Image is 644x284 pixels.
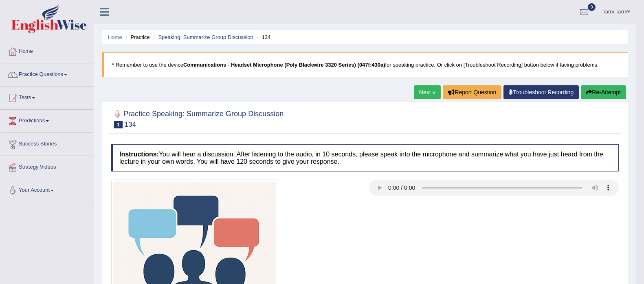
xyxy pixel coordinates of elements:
[0,133,93,153] a: Success Stories
[0,40,93,61] a: Home
[0,156,93,176] a: Strategy Videos
[123,33,149,41] li: Practice
[581,85,626,99] button: Re-Attempt
[111,144,619,171] h4: You will hear a discussion. After listening to the audio, in 10 seconds, please speak into the mi...
[588,3,596,11] span: 0
[0,63,93,84] a: Practice Questions
[0,110,93,130] a: Predictions
[125,121,136,128] small: 134
[0,179,93,199] a: Your Account
[114,121,123,128] span: 1
[443,85,501,99] button: Report Question
[255,33,270,41] li: 134
[414,85,441,99] a: Next »
[503,85,579,99] a: Troubleshoot Recording
[0,87,93,107] a: Tests
[119,151,159,158] b: Instructions:
[158,34,253,40] a: Speaking: Summarize Group Discussion
[108,34,122,40] a: Home
[111,108,284,128] h2: Practice Speaking: Summarize Group Discussion
[102,52,628,77] blockquote: * Remember to use the device for speaking practice. Or click on [Troubleshoot Recording] button b...
[183,62,385,68] b: Communications - Headset Microphone (Poly Blackwire 3320 Series) (047f:430a)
